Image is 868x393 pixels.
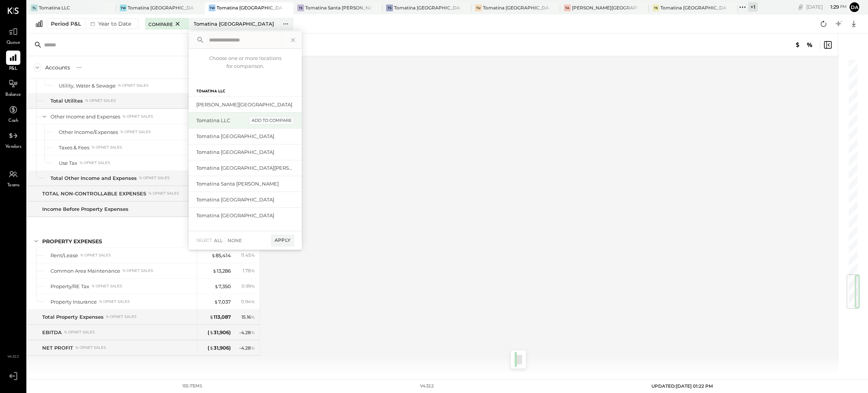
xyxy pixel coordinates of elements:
[118,83,148,88] div: % of NET SALES
[196,180,294,187] div: Tomatina Santa [PERSON_NAME]
[42,206,128,213] div: Income Before Property Expenses
[209,313,231,321] div: 113,087
[64,330,95,335] div: % of NET SALES
[0,129,26,150] a: Vendors
[211,252,231,259] div: 85,414
[806,3,847,11] div: [DATE]
[7,182,20,189] span: Teams
[106,314,136,319] div: % of NET SALES
[251,283,255,289] span: %
[214,283,231,290] div: 7,350
[42,190,146,197] div: TOTAL NON-CONTROLLABLE EXPENSES
[59,160,77,167] div: Use Tax
[271,235,294,247] div: Apply
[59,82,116,89] div: Utility, Water & Sewage
[148,191,179,196] div: % of NET SALES
[475,5,482,11] div: TU
[251,329,255,335] span: %
[212,268,217,274] span: $
[50,283,89,290] div: Property/RE Tax
[148,20,173,28] span: Compare
[483,5,549,11] div: Tomatina [GEOGRAPHIC_DATA]
[42,329,62,336] div: EBITDA
[42,313,104,321] div: Total Property Expenses
[5,92,21,98] span: Balance
[214,298,231,305] div: 7,037
[182,383,202,389] div: 155 items
[420,383,434,389] div: v 4.32.2
[196,164,294,172] div: Tomatina [GEOGRAPHIC_DATA][PERSON_NAME]
[243,267,255,274] div: 1.78
[208,344,231,352] div: ( 31,906 )
[212,267,231,275] div: 13,286
[251,298,255,304] span: %
[196,101,294,108] div: [PERSON_NAME][GEOGRAPHIC_DATA]
[86,19,134,29] div: Year to Date
[660,5,726,11] div: Tomatina [GEOGRAPHIC_DATA][PERSON_NAME]
[241,314,255,321] div: 15.16
[0,77,26,98] a: Balance
[99,299,130,304] div: % of NET SALES
[50,175,137,182] div: Total Other Income and Expenses
[211,252,215,258] span: $
[194,20,274,28] div: Tomatina [GEOGRAPHIC_DATA]
[196,133,294,140] div: Tomatina [GEOGRAPHIC_DATA]
[251,252,255,258] span: %
[9,66,18,72] span: P&L
[225,237,242,244] div: None
[45,64,70,71] div: Accounts
[209,345,214,351] span: $
[196,196,294,203] div: Tomatina [GEOGRAPHIC_DATA]
[85,98,116,103] div: % of NET SALES
[47,18,138,29] button: Period P&L Year to Date
[214,299,218,305] span: $
[120,5,127,11] div: TW
[39,5,70,11] div: Tomatina LLC
[189,49,302,74] div: Choose one or more locations for comparison.
[209,5,215,11] div: TW
[208,329,231,336] div: ( 31,906 )
[80,253,111,258] div: % of NET SALES
[241,252,255,259] div: 11.45
[122,114,153,119] div: % of NET SALES
[241,283,255,290] div: 0.99
[75,345,106,350] div: % of NET SALES
[92,284,122,289] div: % of NET SALES
[50,113,120,120] div: Other Income and Expenses
[653,5,659,11] div: TS
[251,267,255,273] span: %
[189,81,302,97] div: Tomatina LLC
[50,298,97,305] div: Property Insurance
[139,175,170,181] div: % of NET SALES
[239,345,255,352] div: - 4.28
[0,103,26,124] a: Cash
[50,252,78,259] div: Rent/Lease
[564,5,571,11] div: TA
[42,238,102,245] div: Property Expenses
[748,2,758,12] div: + 1
[196,149,294,156] div: Tomatina [GEOGRAPHIC_DATA]
[190,18,278,30] button: Tomatina [GEOGRAPHIC_DATA]
[249,116,294,125] div: add to compare
[8,118,18,124] span: Cash
[214,283,219,289] span: $
[217,5,283,11] div: Tomatina [GEOGRAPHIC_DATA]
[0,25,26,46] a: Queue
[214,237,223,244] div: All
[251,345,255,351] span: %
[59,144,89,151] div: Taxes & Fees
[0,51,26,72] a: P&L
[651,383,713,389] span: UPDATED: [DATE] 01:22 PM
[92,145,122,150] div: % of NET SALES
[120,129,151,135] div: % of NET SALES
[196,212,294,219] div: Tomatina [GEOGRAPHIC_DATA]
[50,267,120,275] div: Common Area Maintenance
[251,314,255,320] span: %
[50,97,83,104] div: Total Utilites
[79,160,110,166] div: % of NET SALES
[196,238,212,244] span: select
[848,1,860,13] button: Da
[209,329,214,335] span: $
[305,5,371,11] div: Tomatina Santa [PERSON_NAME]
[797,3,804,11] div: copy link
